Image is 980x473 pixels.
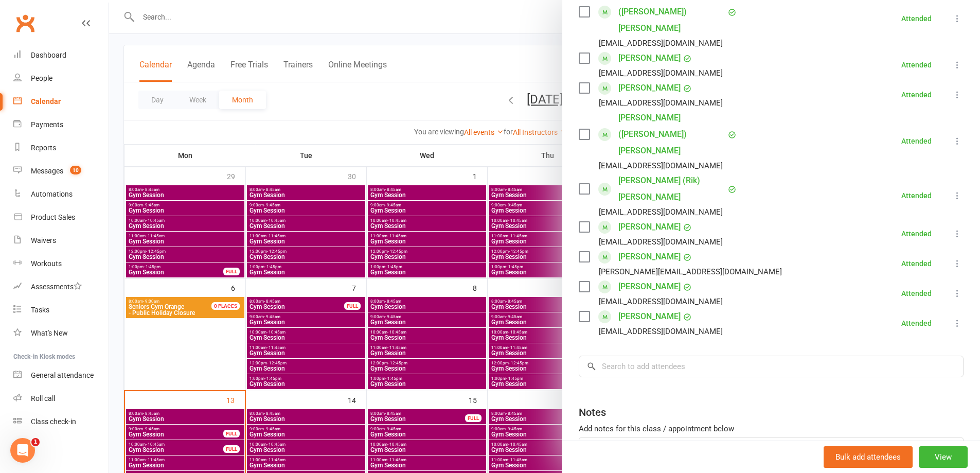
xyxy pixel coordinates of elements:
div: [EMAIL_ADDRESS][DOMAIN_NAME] [599,295,723,308]
div: [EMAIL_ADDRESS][DOMAIN_NAME] [599,235,723,249]
a: Product Sales [13,206,109,229]
div: [PERSON_NAME][EMAIL_ADDRESS][DOMAIN_NAME] [599,265,782,278]
div: Add notes for this class / appointment below [579,423,964,435]
button: Bulk add attendees [824,446,913,468]
div: Waivers [31,236,56,244]
button: View [919,446,968,468]
a: [PERSON_NAME] [618,219,681,235]
a: Dashboard [13,44,109,67]
div: Workouts [31,259,62,268]
a: Automations [13,183,109,206]
div: Attended [901,320,932,327]
a: Clubworx [12,10,38,36]
a: Calendar [13,90,109,113]
span: 10 [70,166,81,174]
div: Reports [31,144,56,152]
a: Tasks [13,299,109,322]
div: Attended [901,61,932,68]
a: [PERSON_NAME] [618,50,681,66]
a: Reports [13,136,109,160]
div: Attended [901,91,932,98]
a: Messages 10 [13,160,109,183]
div: [EMAIL_ADDRESS][DOMAIN_NAME] [599,96,723,110]
div: General attendance [31,371,94,379]
a: [PERSON_NAME] (Rik) [PERSON_NAME] [618,172,725,205]
a: Roll call [13,387,109,410]
a: Waivers [13,229,109,252]
div: Assessments [31,283,82,291]
input: Search to add attendees [579,356,964,377]
div: Dashboard [31,51,66,59]
div: [EMAIL_ADDRESS][DOMAIN_NAME] [599,66,723,80]
div: Attended [901,230,932,237]
div: Payments [31,120,63,129]
div: Messages [31,167,63,175]
div: Attended [901,260,932,267]
div: [EMAIL_ADDRESS][DOMAIN_NAME] [599,37,723,50]
div: Automations [31,190,73,198]
a: Payments [13,113,109,136]
div: Notes [579,405,606,419]
a: [PERSON_NAME] ([PERSON_NAME]) [PERSON_NAME] [618,110,725,159]
a: [PERSON_NAME] [618,249,681,265]
a: Workouts [13,252,109,275]
div: What's New [31,329,68,337]
div: Roll call [31,394,55,402]
div: Attended [901,192,932,199]
div: Attended [901,15,932,22]
a: [PERSON_NAME] [618,308,681,325]
a: Assessments [13,275,109,299]
div: Attended [901,137,932,145]
iframe: Intercom live chat [10,438,35,463]
div: Tasks [31,306,49,314]
a: General attendance kiosk mode [13,364,109,387]
a: [PERSON_NAME] [618,278,681,295]
div: Product Sales [31,213,75,221]
div: [EMAIL_ADDRESS][DOMAIN_NAME] [599,159,723,172]
a: Class kiosk mode [13,410,109,433]
a: [PERSON_NAME] [618,80,681,96]
div: [EMAIL_ADDRESS][DOMAIN_NAME] [599,205,723,219]
a: What's New [13,322,109,345]
div: Calendar [31,97,61,106]
div: Attended [901,290,932,297]
a: People [13,67,109,90]
div: [EMAIL_ADDRESS][DOMAIN_NAME] [599,325,723,338]
span: 1 [31,438,40,446]
div: Class check-in [31,417,76,426]
div: People [31,74,52,82]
